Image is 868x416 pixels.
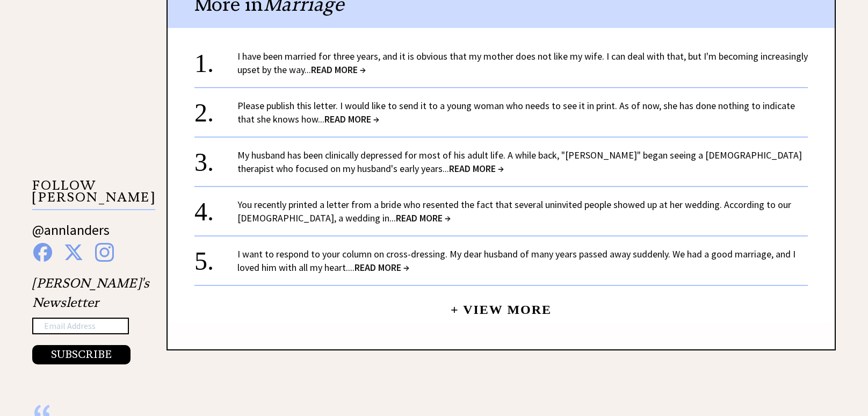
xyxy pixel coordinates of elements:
[237,149,802,175] a: My husband has been clinically depressed for most of his adult life. A while back, "[PERSON_NAME]...
[64,243,83,262] img: x%20blue.png
[32,221,110,249] a: @annlanders
[237,198,791,224] a: You recently printed a letter from a bride who resented the fact that several uninvited people sh...
[194,99,237,119] div: 2.
[237,99,795,125] a: Please publish this letter. I would like to send it to a young woman who needs to see it in print...
[95,243,114,262] img: instagram%20blue.png
[194,247,237,267] div: 5.
[311,63,366,76] span: READ MORE →
[32,180,155,210] p: FOLLOW [PERSON_NAME]
[32,318,129,335] input: Email Address
[237,248,795,274] a: I want to respond to your column on cross-dressing. My dear husband of many years passed away sud...
[451,293,552,317] a: + View More
[33,243,52,262] img: facebook%20blue.png
[237,50,808,76] a: I have been married for three years, and it is obvious that my mother does not like my wife. I ca...
[32,345,131,364] button: SUBSCRIBE
[396,212,451,224] span: READ MORE →
[32,274,149,365] div: [PERSON_NAME]'s Newsletter
[449,162,504,175] span: READ MORE →
[194,49,237,69] div: 1.
[194,198,237,218] div: 4.
[355,261,409,274] span: READ MORE →
[194,148,237,168] div: 3.
[324,113,379,125] span: READ MORE →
